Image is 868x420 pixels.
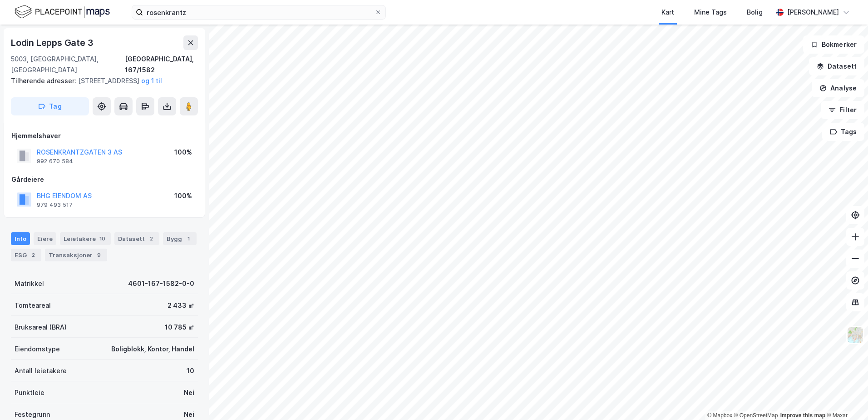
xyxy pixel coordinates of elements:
div: Lodin Lepps Gate 3 [11,35,95,50]
button: Bokmerker [803,35,864,54]
div: Info [11,232,30,245]
div: Hjemmelshaver [11,130,197,141]
div: Gårdeiere [11,174,197,185]
div: 10 [98,234,107,243]
div: Leietakere [60,232,111,245]
div: Bygg [163,232,197,245]
div: Tomteareal [15,300,51,311]
div: Bruksareal (BRA) [15,322,67,333]
div: 2 [29,250,38,260]
div: 1 [184,234,193,243]
div: 100% [174,147,192,158]
div: [GEOGRAPHIC_DATA], 167/1582 [125,54,198,75]
div: [PERSON_NAME] [787,7,839,18]
div: [STREET_ADDRESS] [11,75,191,86]
div: 5003, [GEOGRAPHIC_DATA], [GEOGRAPHIC_DATA] [11,54,125,75]
button: Analyse [812,79,864,97]
button: Datasett [809,57,864,75]
a: OpenStreetMap [734,412,778,419]
div: 100% [174,190,192,201]
div: 979 493 517 [37,201,73,209]
div: Antall leietakere [15,365,67,376]
div: ESG [11,249,41,261]
div: 10 [187,365,194,376]
a: Improve this map [780,412,825,419]
a: Mapbox [707,412,732,419]
button: Tags [822,123,864,141]
div: Transaksjoner [45,249,107,261]
div: 9 [94,250,104,260]
button: Filter [821,101,864,119]
div: Datasett [114,232,159,245]
div: Festegrunn [15,409,50,420]
span: Tilhørende adresser: [11,77,78,85]
div: Eiendomstype [15,344,60,355]
input: Søk på adresse, matrikkel, gårdeiere, leietakere eller personer [143,5,375,19]
div: Eiere [34,232,56,245]
div: Nei [184,409,194,420]
div: 10 785 ㎡ [165,322,194,333]
div: 992 670 584 [37,158,73,165]
div: 2 433 ㎡ [168,300,194,311]
img: Z [847,326,864,344]
div: Kontrollprogram for chat [823,376,868,420]
div: Matrikkel [15,278,44,289]
div: 2 [147,234,156,243]
div: Boligblokk, Kontor, Handel [111,344,194,355]
div: Punktleie [15,387,44,398]
div: Nei [184,387,194,398]
img: logo.f888ab2527a4732fd821a326f86c7f29.svg [15,4,110,20]
div: Kart [661,7,674,18]
div: 4601-167-1582-0-0 [128,278,194,289]
div: Mine Tags [694,7,727,18]
div: Bolig [747,7,763,18]
iframe: Chat Widget [823,376,868,420]
button: Tag [11,97,89,115]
